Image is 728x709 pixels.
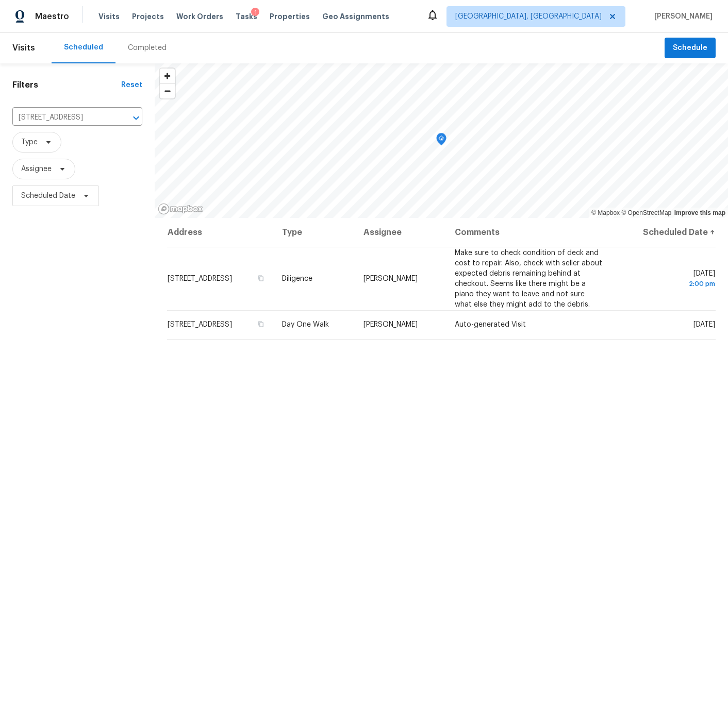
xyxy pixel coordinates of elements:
[355,218,446,247] th: Assignee
[256,274,266,283] button: Copy Address
[132,11,164,22] span: Projects
[673,42,707,55] span: Schedule
[121,80,142,90] div: Reset
[167,218,274,247] th: Address
[322,11,389,22] span: Geo Assignments
[168,321,232,328] span: [STREET_ADDRESS]
[21,137,38,147] span: Type
[129,111,143,125] button: Open
[282,275,312,282] span: Diligence
[168,275,232,282] span: [STREET_ADDRESS]
[446,218,611,247] th: Comments
[176,11,223,22] span: Work Orders
[21,164,52,174] span: Assignee
[21,191,75,201] span: Scheduled Date
[455,321,526,328] span: Auto-generated Visit
[591,209,620,216] a: Mapbox
[128,43,167,53] div: Completed
[12,110,113,126] input: Search for an address...
[611,218,716,247] th: Scheduled Date ↑
[160,84,175,98] span: Zoom out
[160,69,175,83] button: Zoom in
[674,209,725,216] a: Improve this map
[270,11,310,22] span: Properties
[158,203,203,215] a: Mapbox homepage
[12,37,35,59] span: Visits
[251,8,259,18] div: 1
[455,249,602,308] span: Make sure to check condition of deck and cost to repair. Also, check with seller about expected d...
[650,11,713,22] span: [PERSON_NAME]
[619,270,715,289] span: [DATE]
[64,42,103,53] div: Scheduled
[256,319,266,329] button: Copy Address
[274,218,356,247] th: Type
[665,38,716,59] button: Schedule
[363,321,418,328] span: [PERSON_NAME]
[98,11,120,22] span: Visits
[12,80,121,90] h1: Filters
[35,11,69,22] span: Maestro
[436,133,446,149] div: Map marker
[160,83,175,98] button: Zoom out
[363,275,418,282] span: [PERSON_NAME]
[455,11,602,22] span: [GEOGRAPHIC_DATA], [GEOGRAPHIC_DATA]
[621,209,671,216] a: OpenStreetMap
[693,321,715,328] span: [DATE]
[155,63,728,218] canvas: Map
[236,13,257,20] span: Tasks
[619,279,715,289] div: 2:00 pm
[282,321,329,328] span: Day One Walk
